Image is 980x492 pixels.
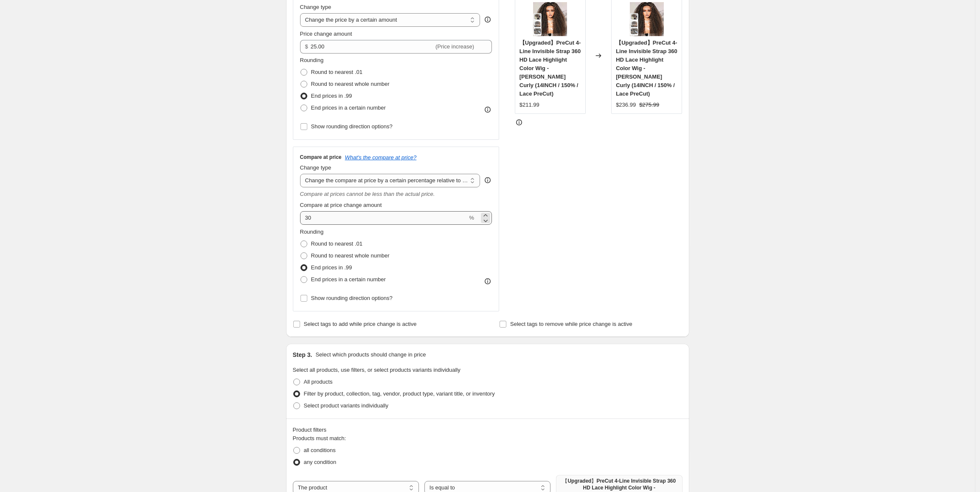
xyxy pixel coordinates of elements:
img: 20250810173853_80x.jpg [630,2,664,36]
h2: Step 3. [293,351,312,359]
span: End prices in a certain number [311,105,386,111]
span: 【Upgraded】PreCut 4-Line Invisible Strap 360 HD Lace Highlight Color Wig - [PERSON_NAME] Curly (14... [519,40,581,97]
span: End prices in a certain number [311,276,386,283]
div: help [483,176,492,184]
span: Change type [300,4,331,10]
span: End prices in .99 [311,264,352,271]
span: 【Upgraded】PreCut 4-Line Invisible Strap 360 HD Lace Highlight Color Wig - [PERSON_NAME] Curly (14... [616,40,677,97]
span: Rounding [300,57,324,63]
span: Filter by product, collection, tag, vendor, product type, variant title, or inventory [304,390,495,397]
span: Change type [300,164,331,171]
span: Round to nearest .01 [311,69,362,75]
span: Compare at price change amount [300,202,382,208]
span: Show rounding direction options? [311,295,393,301]
div: $211.99 [519,101,539,109]
button: What's the compare at price? [345,154,417,161]
span: Products must match: [293,435,346,441]
span: Select all products, use filters, or select products variants individually [293,367,461,373]
span: End prices in .99 [311,93,352,99]
span: Rounding [300,229,324,235]
span: Select tags to add while price change is active [304,321,417,327]
span: Select tags to remove while price change is active [510,321,632,327]
span: $ [305,43,308,50]
span: Show rounding direction options? [311,123,393,130]
strike: $275.99 [639,101,659,109]
span: % [469,215,474,221]
span: any condition [304,459,337,465]
span: Select product variants individually [304,402,388,409]
span: Round to nearest whole number [311,81,390,87]
img: 20250810173853_80x.jpg [533,2,567,36]
p: Select which products should change in price [315,351,426,359]
i: Compare at prices cannot be less than the actual price. [300,191,435,197]
span: Round to nearest whole number [311,252,390,259]
input: 20 [300,211,468,225]
div: help [483,15,492,24]
div: Product filters [293,426,682,434]
span: all conditions [304,447,336,453]
input: -10.00 [311,40,434,54]
div: $236.99 [616,101,636,109]
span: Price change amount [300,31,352,37]
span: (Price increase) [435,43,474,50]
h3: Compare at price [300,154,342,161]
span: All products [304,379,333,385]
span: Round to nearest .01 [311,240,362,247]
